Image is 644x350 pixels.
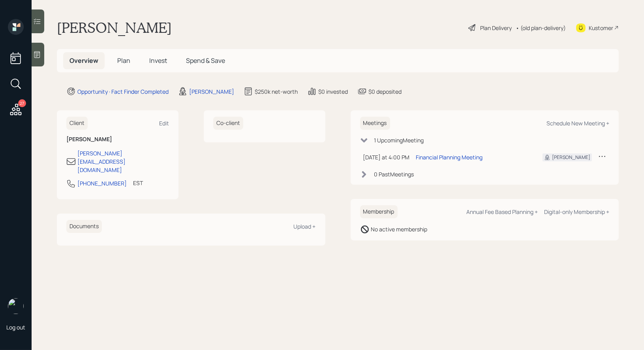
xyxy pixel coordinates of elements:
[255,87,298,96] div: $250k net-worth
[117,56,130,65] span: Plan
[133,179,143,187] div: EST
[186,56,225,65] span: Spend & Save
[149,56,167,65] span: Invest
[318,87,348,96] div: $0 invested
[213,117,243,130] h6: Co-client
[57,19,172,36] h1: [PERSON_NAME]
[374,170,414,178] div: 0 Past Meeting s
[66,136,169,143] h6: [PERSON_NAME]
[480,24,512,32] div: Plan Delivery
[69,56,98,65] span: Overview
[589,24,613,32] div: Kustomer
[374,136,424,144] div: 1 Upcoming Meeting
[66,117,88,130] h6: Client
[368,87,402,96] div: $0 deposited
[416,153,483,161] div: Financial Planning Meeting
[77,179,127,187] div: [PHONE_NUMBER]
[6,324,25,331] div: Log out
[66,220,102,233] h6: Documents
[18,99,26,107] div: 27
[546,119,609,127] div: Schedule New Meeting +
[544,208,609,216] div: Digital-only Membership +
[159,119,169,127] div: Edit
[294,223,316,230] div: Upload +
[360,205,398,218] h6: Membership
[371,225,428,233] div: No active membership
[8,298,24,314] img: treva-nostdahl-headshot.png
[77,149,169,174] div: [PERSON_NAME][EMAIL_ADDRESS][DOMAIN_NAME]
[363,153,410,161] div: [DATE] at 4:00 PM
[516,24,566,32] div: • (old plan-delivery)
[552,154,590,161] div: [PERSON_NAME]
[77,87,169,96] div: Opportunity · Fact Finder Completed
[189,87,234,96] div: [PERSON_NAME]
[360,117,390,130] h6: Meetings
[466,208,538,216] div: Annual Fee Based Planning +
